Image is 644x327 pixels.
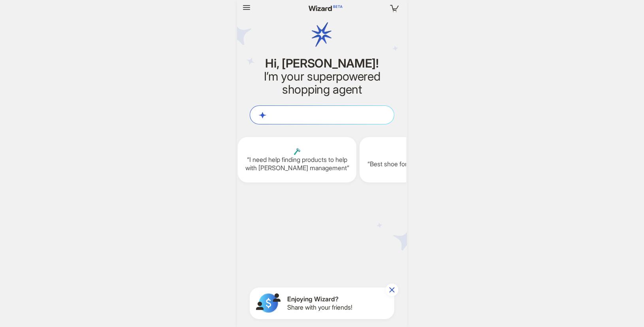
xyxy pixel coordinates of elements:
span: 🏃‍♂️ [366,152,472,160]
button: Enjoying Wizard?Share with your friends! [250,288,394,319]
h1: Hi, [PERSON_NAME]! [250,57,394,70]
div: 🏃‍♂️Best shoe for long distance running [360,137,478,182]
span: Enjoying Wizard? [287,295,352,303]
span: 🪒 [244,147,350,156]
h2: I’m your superpowered shopping agent [250,70,394,96]
img: wizard logo [298,3,346,66]
span: Share with your friends! [287,303,352,312]
div: 🪒I need help finding products to help with [PERSON_NAME] management [238,137,356,182]
q: Best shoe for long distance running [366,160,472,168]
q: I need help finding products to help with [PERSON_NAME] management [244,156,350,172]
